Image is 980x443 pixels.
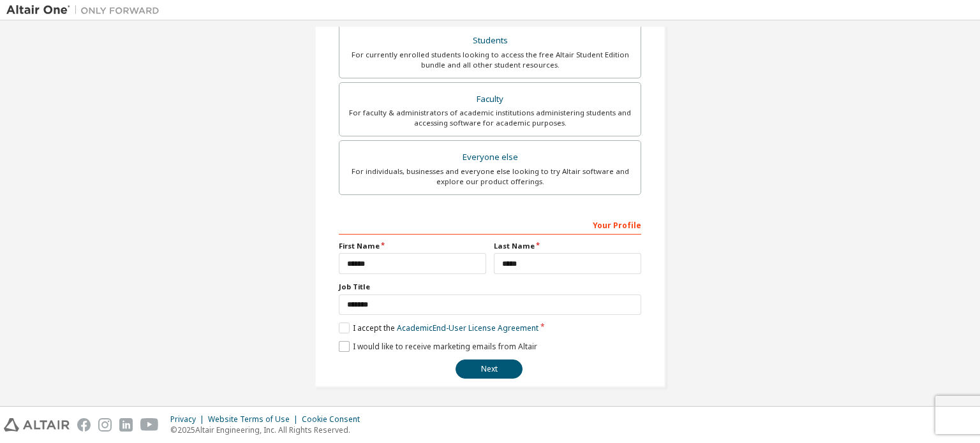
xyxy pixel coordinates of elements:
[6,4,166,17] img: Altair One
[397,323,538,333] a: Academic End-User License Agreement
[347,108,633,128] div: For faculty & administrators of academic institutions administering students and accessing softwa...
[119,418,133,432] img: linkedin.svg
[347,166,633,187] div: For individuals, businesses and everyone else looking to try Altair software and explore our prod...
[339,341,537,352] label: I would like to receive marketing emails from Altair
[339,282,641,292] label: Job Title
[456,359,523,379] button: Next
[347,91,633,108] div: Faculty
[347,32,633,50] div: Students
[208,414,302,425] div: Website Terms of Use
[339,241,486,251] label: First Name
[494,241,641,251] label: Last Name
[4,418,70,432] img: altair_logo.svg
[77,418,91,432] img: facebook.svg
[302,414,367,425] div: Cookie Consent
[170,414,208,425] div: Privacy
[347,149,633,166] div: Everyone else
[339,323,538,333] label: I accept the
[339,214,641,235] div: Your Profile
[140,418,159,432] img: youtube.svg
[347,50,633,70] div: For currently enrolled students looking to access the free Altair Student Edition bundle and all ...
[170,425,367,435] p: © 2025 Altair Engineering, Inc. All Rights Reserved.
[98,418,112,432] img: instagram.svg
